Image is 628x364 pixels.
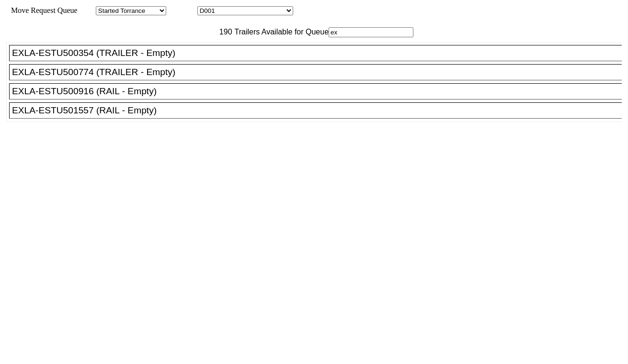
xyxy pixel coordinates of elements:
div: EXLA-ESTU500916 (RAIL - Empty) [12,86,628,97]
span: 190 [215,28,232,36]
span: Location [168,6,195,14]
span: Move Request Queue [6,6,78,14]
input: Filter Available Trailers [329,27,413,37]
div: EXLA-ESTU500354 (TRAILER - Empty) [12,48,628,58]
div: EXLA-ESTU501557 (RAIL - Empty) [12,105,628,116]
div: EXLA-ESTU500774 (TRAILER - Empty) [12,67,628,77]
span: Trailers Available for Queue [232,28,329,36]
span: Area [79,6,94,14]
